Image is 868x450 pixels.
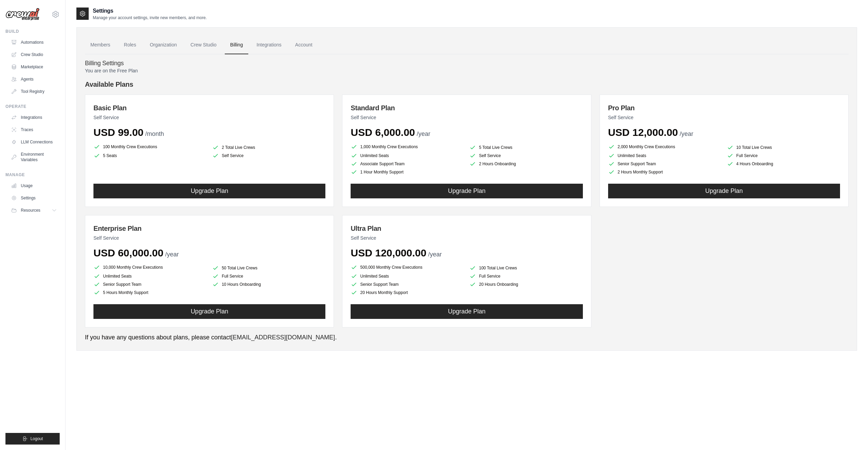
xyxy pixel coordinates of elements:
a: Usage [8,180,60,191]
li: 4 Hours Onboarding [727,160,840,167]
span: USD 60,000.00 [93,247,163,258]
li: 10,000 Monthly Crew Executions [93,263,207,271]
li: 10 Total Live Crews [727,144,840,151]
li: 20 Hours Onboarding [469,281,583,288]
span: Resources [21,208,40,213]
li: Associate Support Team [351,160,464,167]
button: Upgrade Plan [608,184,840,198]
h2: Settings [93,7,207,15]
div: Manage [5,172,60,178]
p: Self Service [608,114,840,121]
button: Upgrade Plan [93,304,325,319]
a: Agents [8,74,60,85]
div: Build [5,29,60,34]
button: Upgrade Plan [93,184,325,198]
a: Members [85,36,116,54]
h4: Billing Settings [85,60,849,67]
p: You are on the Free Plan [85,67,849,74]
li: Unlimited Seats [351,152,464,159]
a: Environment Variables [8,149,60,165]
h3: Enterprise Plan [93,224,325,233]
li: Full Service [727,152,840,159]
li: 5 Seats [93,152,207,159]
li: Self Service [212,152,325,159]
h4: Available Plans [85,80,849,89]
h3: Standard Plan [351,103,583,113]
span: USD 120,000.00 [351,247,426,258]
a: Billing [225,36,248,54]
img: Logo [5,8,40,21]
p: Self Service [93,114,325,121]
a: Tool Registry [8,86,60,97]
li: 50 Total Live Crews [212,265,325,271]
button: Upgrade Plan [351,184,583,198]
a: Integrations [251,36,287,54]
li: 5 Hours Monthly Support [93,289,207,296]
span: /month [145,130,164,137]
button: Resources [8,205,60,216]
div: Operate [5,104,60,109]
li: 2 Hours Monthly Support [608,169,721,175]
a: Roles [118,36,142,54]
span: USD 6,000.00 [351,127,415,138]
span: /year [428,251,442,258]
li: 2 Total Live Crews [212,144,325,151]
button: Logout [5,433,60,445]
p: Manage your account settings, invite new members, and more. [93,15,207,20]
li: Full Service [469,273,583,280]
li: 500,000 Monthly Crew Executions [351,263,464,271]
a: Automations [8,37,60,48]
a: Marketplace [8,61,60,72]
h3: Basic Plan [93,103,325,113]
h3: Ultra Plan [351,224,583,233]
span: USD 12,000.00 [608,127,678,138]
h3: Pro Plan [608,103,840,113]
li: 10 Hours Onboarding [212,281,325,288]
p: Self Service [351,114,583,121]
a: [EMAIL_ADDRESS][DOMAIN_NAME] [231,334,335,341]
a: Organization [144,36,182,54]
span: /year [680,130,693,137]
li: Full Service [212,273,325,280]
p: Self Service [93,235,325,241]
li: 2 Hours Onboarding [469,160,583,167]
li: Unlimited Seats [608,152,721,159]
a: Integrations [8,112,60,123]
a: LLM Connections [8,137,60,147]
span: USD 99.00 [93,127,144,138]
li: 5 Total Live Crews [469,144,583,151]
a: Settings [8,193,60,203]
a: Crew Studio [8,49,60,60]
a: Traces [8,124,60,135]
span: /year [417,130,430,137]
span: /year [165,251,179,258]
li: 100 Total Live Crews [469,265,583,271]
button: Upgrade Plan [351,304,583,319]
li: 1 Hour Monthly Support [351,169,464,175]
li: 1,000 Monthly Crew Executions [351,143,464,151]
a: Account [290,36,318,54]
li: Senior Support Team [608,160,721,167]
span: Logout [30,436,43,441]
li: 100 Monthly Crew Executions [93,143,207,151]
a: Crew Studio [185,36,222,54]
li: 20 Hours Monthly Support [351,289,464,296]
li: Senior Support Team [93,281,207,288]
li: Self Service [469,152,583,159]
li: Senior Support Team [351,281,464,288]
p: Self Service [351,235,583,241]
li: Unlimited Seats [93,273,207,280]
li: 2,000 Monthly Crew Executions [608,143,721,151]
p: If you have any questions about plans, please contact . [85,333,849,342]
li: Unlimited Seats [351,273,464,280]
